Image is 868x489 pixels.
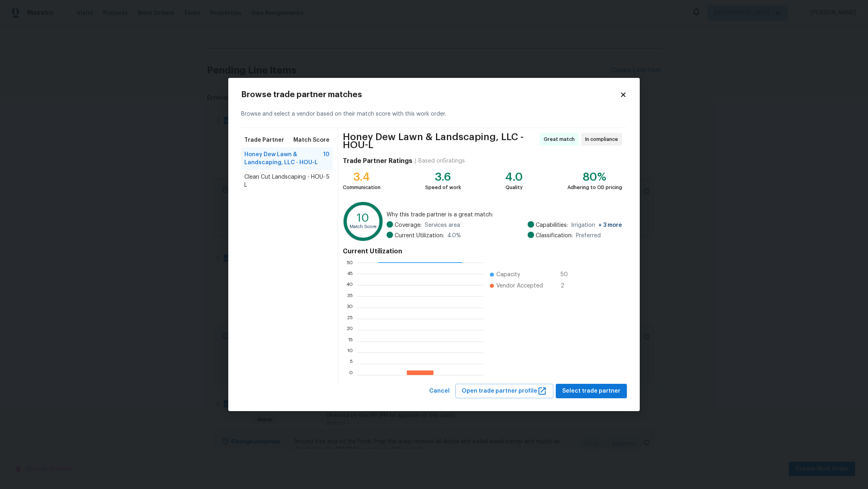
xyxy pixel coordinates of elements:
div: Browse and select a vendor based on their match score with this work order. [241,100,627,128]
span: Match Score [293,136,330,144]
div: 3.6 [425,173,461,181]
button: Cancel [426,384,453,399]
h4: Trade Partner Ratings [343,157,412,165]
button: Select trade partner [556,384,627,399]
span: Open trade partner profile [462,386,547,396]
span: Vendor Accepted [496,282,543,290]
div: 4.0 [505,173,523,181]
span: Coverage: [395,221,422,229]
text: 20 [346,327,353,332]
span: Clean Cut Landscaping - HOU-L [244,173,326,189]
span: 4.0 % [447,232,461,240]
span: 5 [326,173,330,189]
text: 0 [349,372,353,377]
span: 50 [561,271,573,279]
span: Select trade partner [562,386,620,396]
text: 45 [347,271,353,276]
span: Capacity [496,271,520,279]
span: Preferred [576,232,601,240]
span: 10 [323,151,330,167]
text: 30 [346,305,353,310]
span: Great match [544,135,578,143]
text: 25 [347,316,353,321]
span: + 3 more [598,222,622,228]
button: Open trade partner profile [455,384,553,399]
div: Speed of work [425,183,461,192]
text: Match Score [350,224,377,229]
div: Communication [343,183,381,192]
span: Current Utilization: [395,232,444,240]
span: Cancel [429,386,450,396]
text: 40 [346,282,353,287]
text: 35 [347,293,353,298]
div: Adhering to OD pricing [567,183,622,192]
div: 80% [567,173,622,181]
span: Honey Dew Lawn & Landscaping, LLC - HOU-L [244,151,323,167]
span: Capabilities: [536,221,568,229]
span: 2 [561,282,573,290]
text: 50 [346,260,353,265]
span: Irrigation [571,221,622,229]
span: Why this trade partner is a great match: [387,211,622,219]
span: Honey Dew Lawn & Landscaping, LLC - HOU-L [343,133,537,149]
span: Trade Partner [244,136,284,144]
span: In compliance [585,135,621,143]
span: Classification: [536,232,573,240]
text: 15 [348,338,353,343]
div: | [412,157,418,165]
div: Quality [505,183,523,192]
text: 10 [347,350,353,355]
text: 5 [350,361,353,366]
text: 10 [357,212,369,223]
div: 3.4 [343,173,381,181]
div: Based on 5 ratings [418,157,465,165]
h2: Browse trade partner matches [241,91,620,99]
span: Services area [425,221,460,229]
h4: Current Utilization [343,247,622,255]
